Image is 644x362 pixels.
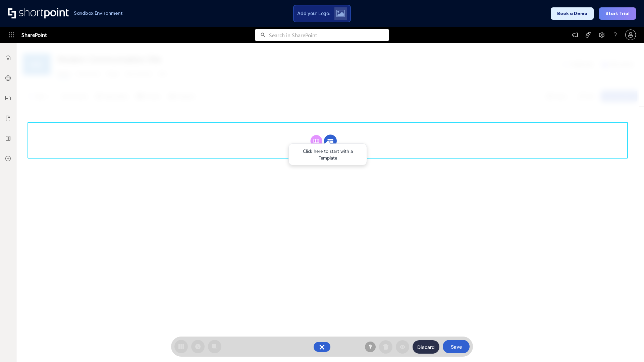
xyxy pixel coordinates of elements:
h1: Sandbox Environment [74,11,123,15]
button: Discard [413,340,439,354]
input: Search in SharePoint [269,29,389,41]
button: Book a Demo [551,7,594,20]
span: SharePoint [21,27,47,43]
iframe: Chat Widget [610,330,644,362]
button: Save [443,340,470,353]
button: Start Trial [599,7,636,20]
span: Add your Logo: [297,10,330,16]
img: Upload logo [336,10,345,17]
